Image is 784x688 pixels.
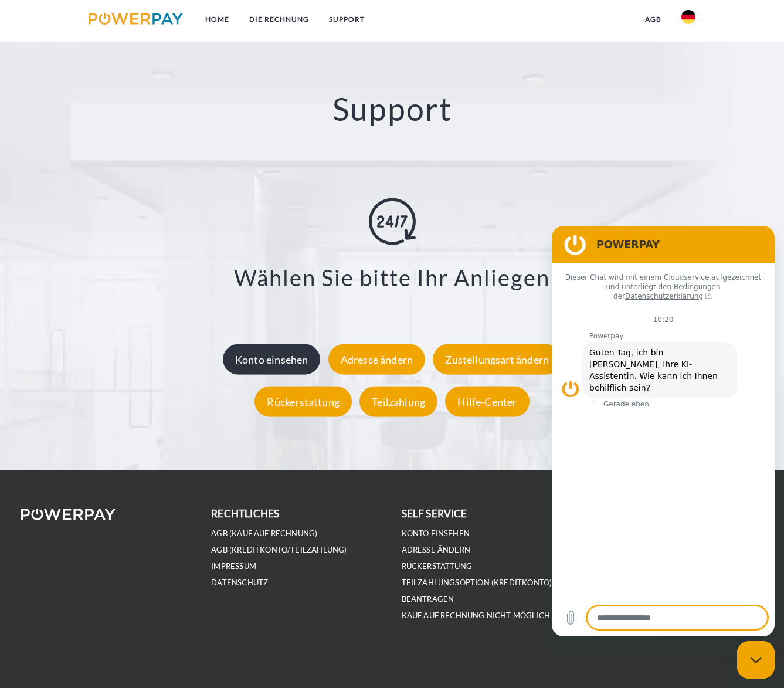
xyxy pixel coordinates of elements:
[681,10,695,24] img: de
[328,344,426,375] div: Adresse ändern
[635,9,671,30] a: agb
[252,395,355,408] a: Rückerstattung
[211,528,317,538] a: AGB (Kauf auf Rechnung)
[402,611,551,621] a: Kauf auf Rechnung nicht möglich
[195,9,239,30] a: Home
[21,509,116,520] img: logo-powerpay-white.svg
[211,507,279,520] b: rechtliches
[402,507,467,520] b: self service
[325,353,429,366] a: Adresse ändern
[402,578,552,604] a: Teilzahlungsoption (KREDITKONTO) beantragen
[254,387,352,417] div: Rückerstattung
[430,353,564,366] a: Zustellungsart ändern
[211,545,347,555] a: AGB (Kreditkonto/Teilzahlung)
[445,387,529,417] div: Hilfe-Center
[359,387,437,417] div: Teilzahlung
[220,353,324,366] a: Konto einsehen
[39,89,745,128] h2: Support
[737,641,775,679] iframe: Schaltfläche zum Öffnen des Messaging-Fensters; Konversation läuft
[319,9,375,30] a: SUPPORT
[239,9,319,30] a: DIE RECHNUNG
[211,561,256,571] a: IMPRESSUM
[433,344,561,375] div: Zustellungsart ändern
[357,395,440,408] a: Teilzahlung
[369,198,416,245] img: online-shopping.svg
[402,528,470,538] a: Konto einsehen
[211,578,268,588] a: DATENSCHUTZ
[402,545,471,555] a: Adresse ändern
[442,395,532,408] a: Hilfe-Center
[552,226,775,636] iframe: Messaging-Fenster
[223,344,321,375] div: Konto einsehen
[54,264,730,292] h3: Wählen Sie bitte Ihr Anliegen
[402,561,473,571] a: Rückerstattung
[89,13,183,25] img: logo-powerpay.svg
